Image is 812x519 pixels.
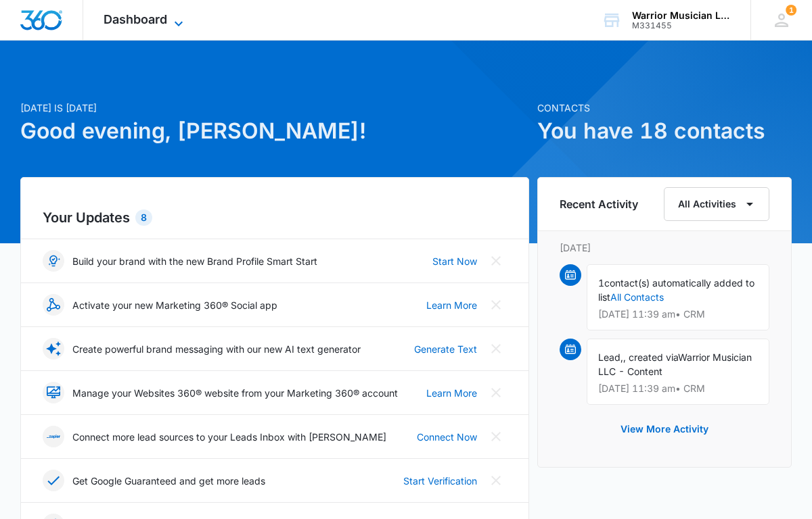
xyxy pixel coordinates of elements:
button: Close [485,426,507,447]
a: Learn More [426,386,477,400]
p: Connect more lead sources to your Leads Inbox with [PERSON_NAME] [72,430,386,444]
span: Dashboard [104,12,167,26]
button: Close [485,470,507,491]
h1: Good evening, [PERSON_NAME]! [20,115,529,147]
p: Build your brand with the new Brand Profile Smart Start [72,254,317,268]
p: [DATE] 11:39 am • CRM [598,384,758,393]
div: 8 [135,209,152,226]
button: View More Activity [607,413,722,445]
span: 1 [598,277,604,289]
div: account name [632,10,731,21]
h6: Recent Activity [560,196,638,212]
button: Close [485,338,507,360]
div: account id [632,21,731,30]
span: Lead, [598,351,623,363]
p: [DATE] 11:39 am • CRM [598,310,758,319]
p: Contacts [537,101,792,115]
p: Activate your new Marketing 360® Social app [72,298,277,312]
a: Generate Text [414,342,477,356]
span: contact(s) automatically added to list [598,277,754,303]
a: Connect Now [417,430,477,444]
a: Learn More [426,298,477,312]
div: notifications count [786,5,796,16]
p: Manage your Websites 360® website from your Marketing 360® account [72,386,398,400]
button: Close [485,250,507,272]
span: 1 [786,5,796,16]
button: Close [485,294,507,316]
a: All Contacts [610,291,664,303]
button: All Activities [664,187,769,221]
p: Get Google Guaranteed and get more leads [72,474,265,488]
a: Start Now [432,254,477,268]
p: Create powerful brand messaging with our new AI text generator [72,342,361,356]
p: [DATE] is [DATE] [20,101,529,115]
h1: You have 18 contacts [537,115,792,147]
span: , created via [623,351,678,363]
a: Start Verification [403,474,477,488]
button: Close [485,382,507,403]
h2: Your Updates [43,207,507,228]
p: [DATE] [560,241,769,255]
